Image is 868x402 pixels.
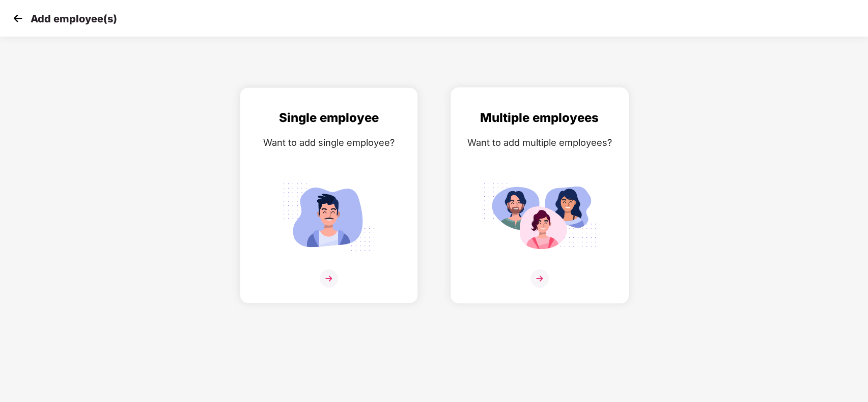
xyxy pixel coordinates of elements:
img: svg+xml;base64,PHN2ZyB4bWxucz0iaHR0cDovL3d3dy53My5vcmcvMjAwMC9zdmciIHdpZHRoPSIzNiIgaGVpZ2h0PSIzNi... [530,269,549,288]
img: svg+xml;base64,PHN2ZyB4bWxucz0iaHR0cDovL3d3dy53My5vcmcvMjAwMC9zdmciIHdpZHRoPSIzNiIgaGVpZ2h0PSIzNi... [320,269,338,288]
div: Want to add multiple employees? [461,135,618,150]
div: Single employee [250,108,407,128]
div: Want to add single employee? [250,135,407,150]
p: Add employee(s) [31,13,117,25]
div: Multiple employees [461,108,618,128]
img: svg+xml;base64,PHN2ZyB4bWxucz0iaHR0cDovL3d3dy53My5vcmcvMjAwMC9zdmciIGlkPSJNdWx0aXBsZV9lbXBsb3llZS... [483,177,597,257]
img: svg+xml;base64,PHN2ZyB4bWxucz0iaHR0cDovL3d3dy53My5vcmcvMjAwMC9zdmciIGlkPSJTaW5nbGVfZW1wbG95ZWUiIH... [272,177,386,257]
img: svg+xml;base64,PHN2ZyB4bWxucz0iaHR0cDovL3d3dy53My5vcmcvMjAwMC9zdmciIHdpZHRoPSIzMCIgaGVpZ2h0PSIzMC... [10,11,25,26]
